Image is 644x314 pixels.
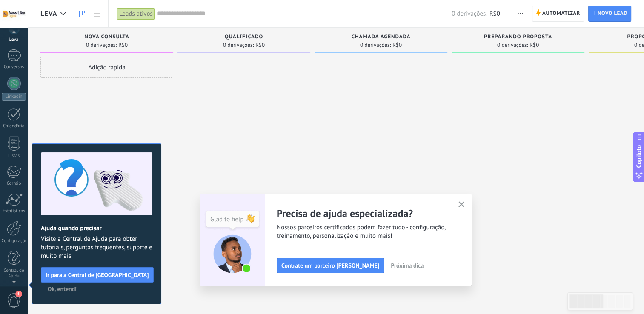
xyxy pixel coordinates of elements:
div: Adição rápida [40,57,173,78]
div: Calendário [2,123,26,129]
button: Ir para a Central de [GEOGRAPHIC_DATA] [41,267,154,283]
span: 0 derivações: [86,43,117,48]
h2: Ajuda quando precisar [41,224,152,232]
span: 1 [15,291,22,297]
div: Preparing proposal [456,34,580,41]
a: Novo lead [588,6,631,22]
div: Qualified [182,34,306,41]
button: Contrate um parceiro [PERSON_NAME] [277,258,384,273]
div: New inquiry [45,34,169,41]
span: 0 derivações: [452,10,487,18]
span: R$0 [489,10,500,18]
span: Copiloto [635,145,643,168]
button: Ok, entendi [44,283,80,295]
span: 0 derivações: [223,43,254,48]
span: R$0 [530,43,539,48]
h2: Precisa de ajuda especializada? [277,207,448,220]
span: 0 derivações: [360,43,391,48]
a: List [89,6,104,22]
div: Listas [2,153,26,159]
div: Conversas [2,64,26,70]
div: Configurações [2,238,26,244]
span: R$0 [118,43,128,48]
span: Ir para a Central de [GEOGRAPHIC_DATA] [46,272,149,278]
span: Novo lead [598,6,627,21]
button: More [514,6,527,22]
div: Central de Ajuda [2,268,26,279]
span: Nova consulta [84,34,129,40]
button: Próxima dica [387,259,427,272]
div: Call booked [319,34,443,41]
span: R$0 [255,43,265,48]
div: Correio [2,181,26,186]
span: Próxima dica [391,263,424,268]
div: Linkedin [2,93,26,101]
span: Visite a Central de Ajuda para obter tutoriais, perguntas frequentes, suporte e muito mais. [41,235,152,260]
span: R$0 [392,43,402,48]
span: 0 derivações: [497,43,528,48]
span: Preparando proposta [484,34,552,40]
span: Chamada agendada [352,34,411,40]
a: Automatizar [532,6,584,22]
span: Leva [40,10,57,18]
span: Qualificado [225,34,263,40]
div: Estatísticas [2,208,26,214]
a: Leads [75,6,89,22]
span: Nossos parceiros certificados podem fazer tudo - configuração, treinamento, personalização e muit... [277,223,448,240]
span: Contrate um parceiro [PERSON_NAME] [281,263,379,268]
div: Leads ativos [117,8,155,20]
span: Ok, entendi [48,286,77,292]
span: Automatizar [542,6,580,21]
